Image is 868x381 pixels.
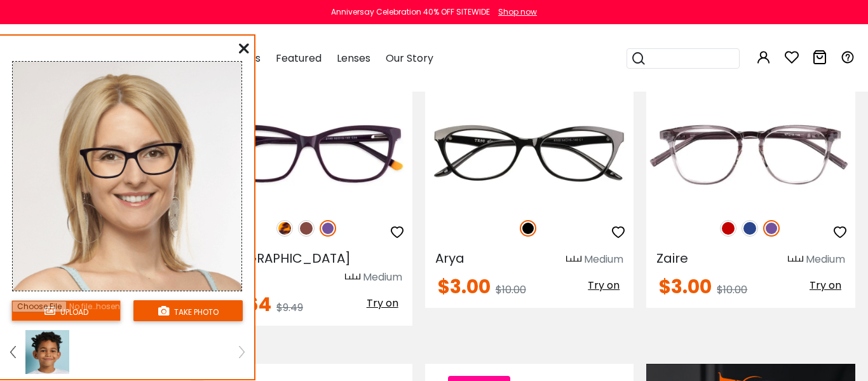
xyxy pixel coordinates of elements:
[788,255,803,265] img: size ruler
[656,249,688,267] span: Zaire
[806,277,845,294] button: Try on
[363,270,402,285] div: Medium
[742,220,758,237] img: Blue
[74,129,190,193] img: original.png
[298,220,315,237] img: Brown
[337,51,370,66] span: Lenses
[345,273,360,282] img: size ruler
[203,102,412,206] img: Brown Estonia - Acetate ,Universal Bridge Fit
[520,220,536,237] img: Black
[763,220,780,237] img: Purple
[588,278,620,293] span: Try on
[363,295,402,312] button: Try on
[435,249,465,267] span: Arya
[13,62,241,291] img: tryonModel7.png
[720,220,736,237] img: Red
[496,282,526,297] span: $10.00
[425,102,634,206] img: Black Arya - TR ,Universal Bridge Fit
[717,282,747,297] span: $10.00
[320,220,336,237] img: Purple
[810,278,841,293] span: Try on
[276,51,322,66] span: Featured
[498,6,537,18] div: Shop now
[492,6,537,17] a: Shop now
[11,300,121,321] button: upload
[10,346,15,357] img: left.png
[367,296,398,310] span: Try on
[386,51,433,66] span: Our Story
[584,252,623,267] div: Medium
[584,277,623,294] button: Try on
[331,6,490,18] div: Anniversay Celebration 40% OFF SITEWIDE
[239,346,244,357] img: right.png
[646,102,855,206] img: Purple Zaire - TR ,Universal Bridge Fit
[806,252,845,267] div: Medium
[566,255,581,265] img: size ruler
[133,300,243,321] button: take photo
[276,300,303,315] span: $9.49
[276,220,293,237] img: Leopard
[659,273,712,300] span: $3.00
[438,273,491,300] span: $3.00
[25,330,69,374] img: tryonModel3.png
[214,249,351,267] span: [GEOGRAPHIC_DATA]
